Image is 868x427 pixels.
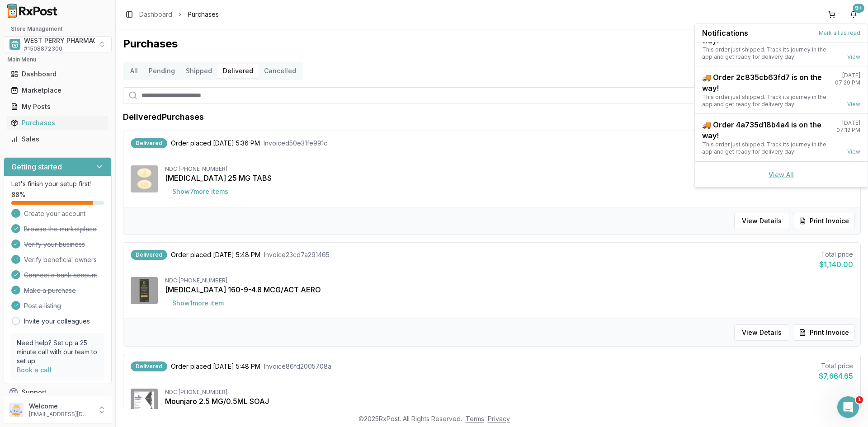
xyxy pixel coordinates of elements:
[7,82,108,99] a: Marketplace
[139,10,172,19] a: Dashboard
[131,250,167,260] div: Delivered
[856,396,863,404] span: 1
[11,179,104,188] p: Let's finish your setup first!
[165,183,236,200] button: Show7more items
[819,250,853,259] div: Total price
[24,286,76,295] span: Make a purchase
[853,4,864,13] div: 9+
[24,240,85,249] span: Verify your business
[7,131,108,147] a: Sales
[264,250,330,259] span: Invoice 23cd7a291465
[7,66,108,82] a: Dashboard
[264,139,327,148] span: Invoice d50e31fe991c
[131,277,158,304] img: Breztri Aerosphere 160-9-4.8 MCG/ACT AERO
[769,171,794,178] a: View All
[259,64,302,78] button: Cancelled
[125,64,143,78] a: All
[11,118,104,127] div: Purchases
[165,277,853,284] div: NDC: [PHONE_NUMBER]
[7,56,108,63] h2: Main Menu
[7,115,108,131] a: Purchases
[4,67,112,81] button: Dashboard
[819,371,853,381] div: $7,664.65
[847,148,860,155] a: View
[4,384,112,400] button: Support
[180,64,217,78] button: Shipped
[139,10,219,19] nav: breadcrumb
[29,402,92,411] p: Welcome
[11,190,25,199] span: 88 %
[123,37,861,51] h1: Purchases
[29,411,92,418] p: [EMAIL_ADDRESS][DOMAIN_NAME]
[734,213,789,229] button: View Details
[24,255,97,264] span: Verify beneficial owners
[847,101,860,108] a: View
[24,317,90,326] a: Invite your colleagues
[7,99,108,115] a: My Posts
[847,53,860,61] a: View
[24,36,115,45] span: WEST PERRY PHARMACY INC
[131,165,158,192] img: Jardiance 25 MG TABS
[819,259,853,270] div: $1,140.00
[4,36,112,52] button: Select a view
[702,141,829,155] div: This order just shipped. Track its journey in the app and get ready for delivery day!
[171,139,260,148] span: Order placed [DATE] 5:36 PM
[165,295,231,311] button: Show1more item
[24,209,85,218] span: Create your account
[24,45,62,52] span: # 1508872300
[165,173,853,183] div: [MEDICAL_DATA] 25 MG TABS
[165,407,236,423] button: Show8more items
[4,25,112,33] h2: Store Management
[11,135,104,144] div: Sales
[11,161,62,172] h3: Getting started
[131,361,167,371] div: Delivered
[836,127,860,134] div: 07:12 PM
[11,86,104,95] div: Marketplace
[123,111,204,123] h1: Delivered Purchases
[9,403,24,417] img: User avatar
[4,99,112,114] button: My Posts
[842,72,860,79] div: [DATE]
[171,250,260,259] span: Order placed [DATE] 5:48 PM
[165,396,853,407] div: Mounjaro 2.5 MG/0.5ML SOAJ
[24,225,97,234] span: Browse the marketplace
[4,4,61,18] img: RxPost Logo
[165,389,853,396] div: NDC: [PHONE_NUMBER]
[165,284,853,295] div: [MEDICAL_DATA] 160-9-4.8 MCG/ACT AERO
[24,301,61,310] span: Post a listing
[702,94,828,108] div: This order just shipped. Track its journey in the app and get ready for delivery day!
[165,165,853,173] div: NDC: [PHONE_NUMBER]
[702,119,829,141] div: 🚚 Order 4a735d18b4a4 is on the way!
[11,70,104,79] div: Dashboard
[17,366,52,374] a: Book a call
[188,10,219,19] span: Purchases
[131,389,158,416] img: Mounjaro 2.5 MG/0.5ML SOAJ
[143,64,180,78] button: Pending
[24,271,97,280] span: Connect a bank account
[793,324,855,341] button: Print Invoice
[217,64,259,78] button: Delivered
[17,338,99,366] p: Need help? Set up a 25 minute call with our team to set up.
[702,28,748,38] span: Notifications
[171,362,260,371] span: Order placed [DATE] 5:48 PM
[131,138,167,148] div: Delivered
[702,46,827,61] div: This order just shipped. Track its journey in the app and get ready for delivery day!
[702,72,828,94] div: 🚚 Order 2c835cb63fd7 is on the way!
[793,213,855,229] button: Print Invoice
[4,132,112,146] button: Sales
[846,7,861,22] button: 9+
[734,324,789,341] button: View Details
[835,79,860,86] div: 07:29 PM
[488,415,510,422] a: Privacy
[819,361,853,371] div: Total price
[837,396,859,418] iframe: Intercom live chat
[819,29,860,37] button: Mark all as read
[842,119,860,127] div: [DATE]
[4,116,112,130] button: Purchases
[11,102,104,111] div: My Posts
[466,415,484,422] a: Terms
